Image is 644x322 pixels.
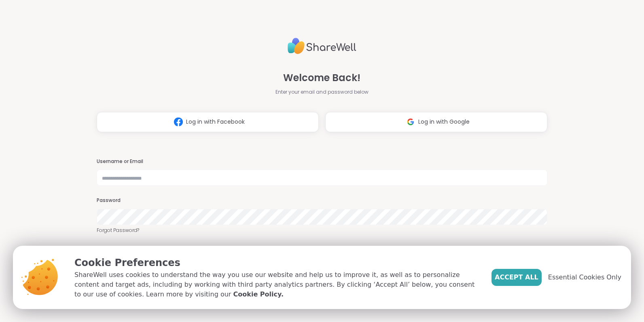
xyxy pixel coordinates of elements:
span: Accept All [495,273,538,282]
img: ShareWell Logo [288,34,356,58]
img: ShareWell Logomark [403,114,418,129]
span: Welcome Back! [283,71,360,85]
img: ShareWell Logomark [171,114,186,129]
h3: Username or Email [97,158,547,165]
button: Log in with Google [325,112,547,132]
button: Accept All [491,269,542,286]
span: Essential Cookies Only [548,273,621,282]
span: Log in with Google [418,118,470,126]
span: Enter your email and password below [275,88,369,96]
button: Log in with Facebook [97,112,319,132]
a: Cookie Policy. [233,290,284,299]
h3: Password [97,197,547,204]
a: Forgot Password? [97,227,547,234]
p: Cookie Preferences [74,255,479,270]
p: ShareWell uses cookies to understand the way you use our website and help us to improve it, as we... [74,270,479,299]
span: Log in with Facebook [186,118,245,126]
